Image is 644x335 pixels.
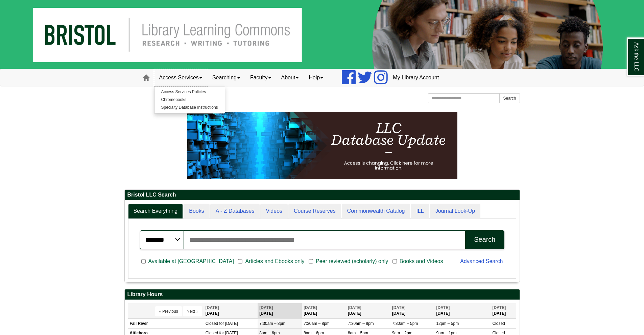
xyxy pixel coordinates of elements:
[125,289,520,300] h2: Library Hours
[304,321,330,326] span: 7:30am – 8pm
[309,258,313,264] input: Peer reviewed (scholarly) only
[499,93,520,103] button: Search
[204,303,258,318] th: [DATE]
[392,321,418,326] span: 7:30am – 5pm
[125,190,520,200] h2: Bristol LLC Search
[245,69,276,86] a: Faculty
[411,204,429,219] a: ILL
[187,112,457,179] img: HTML tutorial
[154,104,225,111] a: Specialty Database Instructions
[348,321,374,326] span: 7:30am – 8pm
[276,69,304,86] a: About
[313,257,391,265] span: Peer reviewed (scholarly) only
[492,305,506,310] span: [DATE]
[491,303,516,318] th: [DATE]
[242,257,307,265] span: Articles and Ebooks only
[219,321,238,326] span: for [DATE]
[154,69,207,86] a: Access Services
[436,305,450,310] span: [DATE]
[154,96,225,104] a: Chromebooks
[146,257,237,265] span: Available at [GEOGRAPHIC_DATA]
[206,321,218,326] span: Closed
[388,69,444,86] a: My Library Account
[206,305,219,310] span: [DATE]
[184,204,209,219] a: Books
[390,303,435,318] th: [DATE]
[348,305,361,310] span: [DATE]
[210,204,260,219] a: A - Z Databases
[207,69,245,86] a: Searching
[397,257,446,265] span: Books and Videos
[154,88,225,96] a: Access Services Policies
[342,204,410,219] a: Commonwealth Catalog
[155,306,182,316] button: « Previous
[392,305,406,310] span: [DATE]
[436,321,459,326] span: 12pm – 5pm
[238,258,242,264] input: Articles and Ebooks only
[434,303,491,318] th: [DATE]
[474,236,495,243] div: Search
[460,258,503,264] a: Advanced Search
[260,204,288,219] a: Videos
[392,258,397,264] input: Books and Videos
[183,306,202,316] button: Next »
[259,305,273,310] span: [DATE]
[304,69,328,86] a: Help
[430,204,480,219] a: Journal Look-Up
[258,303,302,318] th: [DATE]
[302,303,346,318] th: [DATE]
[259,321,285,326] span: 7:30am – 8pm
[346,303,390,318] th: [DATE]
[288,204,341,219] a: Course Reserves
[492,321,505,326] span: Closed
[128,204,183,219] a: Search Everything
[304,305,317,310] span: [DATE]
[128,319,204,328] td: Fall River
[141,258,146,264] input: Available at [GEOGRAPHIC_DATA]
[465,230,504,249] button: Search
